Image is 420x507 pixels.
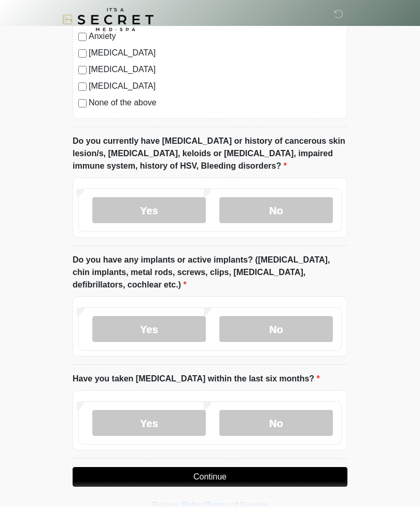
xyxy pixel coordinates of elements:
label: [MEDICAL_DATA] [89,47,342,59]
label: None of the above [89,97,342,109]
label: No [219,316,333,342]
input: [MEDICAL_DATA] [78,83,87,91]
label: Yes [92,410,206,436]
label: No [219,410,333,436]
label: Yes [92,316,206,342]
input: [MEDICAL_DATA] [78,66,87,74]
button: Continue [73,467,347,487]
img: It's A Secret Med Spa Logo [62,8,153,31]
label: Do you currently have [MEDICAL_DATA] or history of cancerous skin lesion/s, [MEDICAL_DATA], keloi... [73,135,347,172]
label: Do you have any implants or active implants? ([MEDICAL_DATA], chin implants, metal rods, screws, ... [73,254,347,291]
label: Have you taken [MEDICAL_DATA] within the last six months? [73,373,320,385]
label: [MEDICAL_DATA] [89,63,342,76]
label: [MEDICAL_DATA] [89,80,342,92]
input: [MEDICAL_DATA] [78,49,87,58]
input: None of the above [78,99,87,107]
label: Yes [92,197,206,223]
label: No [219,197,333,223]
